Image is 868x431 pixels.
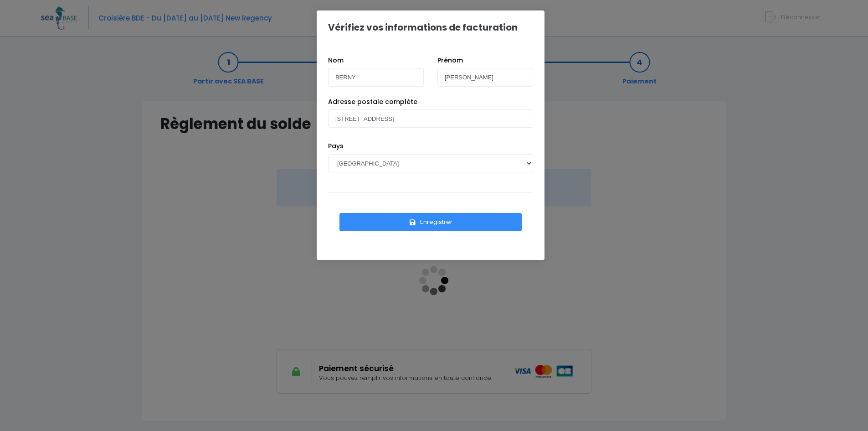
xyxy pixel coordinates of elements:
button: Enregistrer [339,213,522,231]
label: Prénom [437,56,463,65]
label: Pays [328,141,344,151]
h1: Vérifiez vos informations de facturation [328,22,518,33]
label: Nom [328,56,344,65]
label: Adresse postale complète [328,97,417,107]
